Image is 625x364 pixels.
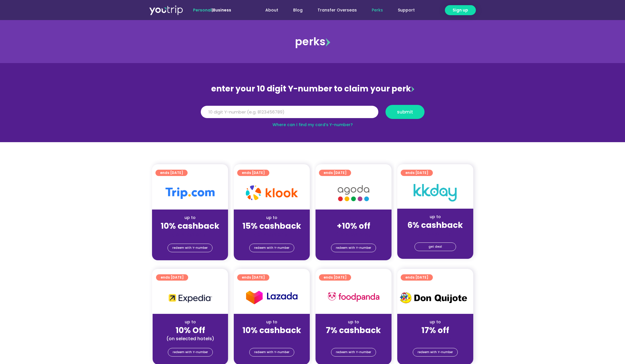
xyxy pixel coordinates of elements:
[310,5,364,15] a: Transfer Overseas
[337,220,370,232] strong: +10% off
[157,319,223,325] div: up to
[348,215,359,220] span: up to
[172,244,208,252] span: redeem with Y-number
[336,348,371,356] span: redeem with Y-number
[429,243,442,251] span: get deal
[157,231,223,237] div: (for stays only)
[320,231,387,237] div: (for stays only)
[405,274,428,281] span: ends [DATE]
[336,244,371,252] span: redeem with Y-number
[402,214,469,220] div: up to
[242,274,265,281] span: ends [DATE]
[421,325,449,336] strong: 17% off
[238,231,305,237] div: (for stays only)
[397,110,413,114] span: submit
[385,105,425,119] button: submit
[258,5,286,15] a: About
[286,5,310,15] a: Blog
[402,319,469,325] div: up to
[213,7,231,13] a: Business
[176,325,205,336] strong: 10% Off
[402,230,469,236] div: (for stays only)
[238,336,305,342] div: (for stays only)
[249,244,294,252] a: redeem with Y-number
[407,220,463,231] strong: 6% cashback
[418,348,453,356] span: redeem with Y-number
[193,7,231,13] span: |
[331,348,376,357] a: redeem with Y-number
[453,7,468,13] span: Sign up
[242,170,265,176] span: ends [DATE]
[414,242,456,251] a: get deal
[157,336,223,342] div: (on selected hotels)
[445,5,476,15] a: Sign up
[402,336,469,342] div: (for stays only)
[173,348,208,356] span: redeem with Y-number
[237,170,269,176] a: ends [DATE]
[198,81,427,96] div: enter your 10 digit Y-number to claim your perk
[157,215,223,221] div: up to
[155,170,188,176] a: ends [DATE]
[242,220,301,232] strong: 15% cashback
[160,170,183,176] span: ends [DATE]
[324,170,346,176] span: ends [DATE]
[401,170,433,176] a: ends [DATE]
[242,325,301,336] strong: 10% cashback
[168,348,213,357] a: redeem with Y-number
[168,244,213,252] a: redeem with Y-number
[161,220,219,232] strong: 10% cashback
[201,105,425,123] form: Y Number
[272,122,353,128] a: Where can I find my card’s Y-number?
[319,170,351,176] a: ends [DATE]
[156,274,188,281] a: ends [DATE]
[238,215,305,221] div: up to
[193,7,212,13] span: Personal
[324,274,346,281] span: ends [DATE]
[201,106,378,118] input: 10 digit Y-number (e.g. 8123456789)
[254,348,289,356] span: redeem with Y-number
[238,319,305,325] div: up to
[237,274,269,281] a: ends [DATE]
[320,319,387,325] div: up to
[320,336,387,342] div: (for stays only)
[254,244,289,252] span: redeem with Y-number
[331,244,376,252] a: redeem with Y-number
[161,274,184,281] span: ends [DATE]
[413,348,458,357] a: redeem with Y-number
[326,325,381,336] strong: 7% cashback
[364,5,390,15] a: Perks
[249,348,294,357] a: redeem with Y-number
[390,5,422,15] a: Support
[247,5,422,15] nav: Menu
[401,274,433,281] a: ends [DATE]
[405,170,428,176] span: ends [DATE]
[319,274,351,281] a: ends [DATE]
